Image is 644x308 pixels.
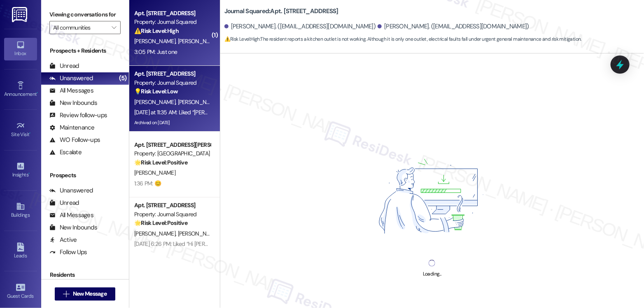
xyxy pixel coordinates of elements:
[134,79,210,87] div: Property: Journal Squared
[55,287,116,301] button: New Message
[49,186,93,195] div: Unanswered
[133,118,211,128] div: Archived on [DATE]
[224,36,260,42] strong: ⚠️ Risk Level: High
[4,38,37,60] a: Inbox
[4,199,37,222] a: Buildings
[49,199,79,207] div: Unread
[4,159,37,181] a: Insights •
[134,37,178,45] span: [PERSON_NAME]
[378,22,529,31] div: [PERSON_NAME]. ([EMAIL_ADDRESS][DOMAIN_NAME])
[12,7,29,22] img: ResiDesk Logo
[49,123,95,132] div: Maintenance
[49,223,97,232] div: New Inbounds
[423,270,441,278] div: Loading...
[49,62,79,70] div: Unread
[177,98,221,106] span: [PERSON_NAME]
[49,99,97,107] div: New Inbounds
[30,130,31,136] span: •
[134,169,175,176] span: [PERSON_NAME]
[63,291,70,297] i: 
[73,289,107,298] span: New Message
[37,90,38,96] span: •
[49,8,121,21] label: Viewing conversations for
[112,24,116,31] i: 
[134,149,210,158] div: Property: [GEOGRAPHIC_DATA]
[41,271,129,279] div: Residents
[134,9,210,18] div: Apt. [STREET_ADDRESS]
[4,240,37,262] a: Leads
[177,230,219,237] span: [PERSON_NAME]
[49,136,100,144] div: WO Follow-ups
[134,98,178,106] span: [PERSON_NAME]
[134,159,187,166] strong: 🌟 Risk Level: Positive
[134,69,210,78] div: Apt. [STREET_ADDRESS]
[134,219,187,227] strong: 🌟 Risk Level: Positive
[41,46,129,55] div: Prospects + Residents
[134,240,331,248] div: [DATE] 6:26 PM: Liked “Hi [PERSON_NAME] and [PERSON_NAME]! Starting [DATE]…”
[49,74,93,83] div: Unanswered
[177,37,219,45] span: [PERSON_NAME]
[134,88,178,95] strong: 💡 Risk Level: Low
[28,171,30,176] span: •
[134,201,210,210] div: Apt. [STREET_ADDRESS]
[134,27,179,35] strong: ⚠️ Risk Level: High
[134,18,210,26] div: Property: Journal Squared
[49,236,77,244] div: Active
[224,35,582,44] span: : The resident reports a kitchen outlet is not working. Although it is only one outlet, electrica...
[53,21,107,34] input: All communities
[49,111,107,120] div: Review follow-ups
[224,7,338,16] b: Journal Squared: Apt. [STREET_ADDRESS]
[41,171,129,180] div: Prospects
[133,249,211,259] div: Archived on [DATE]
[134,141,210,149] div: Apt. [STREET_ADDRESS][PERSON_NAME]
[134,210,210,219] div: Property: Journal Squared
[49,211,93,220] div: All Messages
[134,230,178,237] span: [PERSON_NAME]
[4,119,37,141] a: Site Visit •
[134,180,161,187] div: 1:36 PM: 😊
[49,248,87,257] div: Follow Ups
[49,86,93,95] div: All Messages
[117,72,129,85] div: (5)
[49,148,82,157] div: Escalate
[4,280,37,303] a: Guest Cards
[224,22,376,31] div: [PERSON_NAME]. ([EMAIL_ADDRESS][DOMAIN_NAME])
[134,48,177,56] div: 3:05 PM: Just one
